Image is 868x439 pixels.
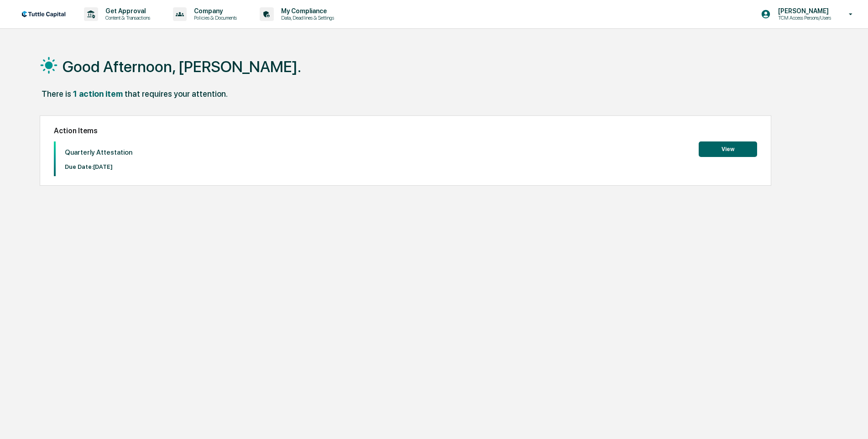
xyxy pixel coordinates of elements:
p: Company [187,7,241,15]
p: Data, Deadlines & Settings [274,15,339,21]
a: View [699,144,757,153]
button: View [699,141,757,157]
p: Content & Transactions [98,15,155,21]
img: logo [22,11,66,17]
div: There is [42,89,71,99]
h1: Good Afternoon, [PERSON_NAME]. [63,57,301,76]
div: that requires your attention. [125,89,228,99]
h2: Action Items [54,126,757,135]
p: Due Date: [DATE] [65,163,132,170]
p: Policies & Documents [187,15,241,21]
div: 1 action item [73,89,123,99]
p: [PERSON_NAME] [771,7,836,15]
p: My Compliance [274,7,339,15]
p: TCM Access Persons/Users [771,15,836,21]
p: Quarterly Attestation [65,148,132,157]
p: Get Approval [98,7,155,15]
